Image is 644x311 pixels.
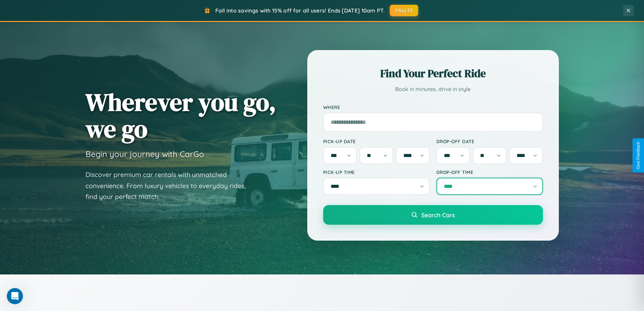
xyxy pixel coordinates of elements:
[323,169,430,175] label: Pick-up Time
[86,149,204,159] h3: Begin your journey with CarGo
[390,5,418,16] button: FALL15
[323,205,543,225] button: Search Cars
[86,169,255,202] p: Discover premium car rentals with unmatched convenience. From luxury vehicles to everyday rides, ...
[86,89,276,142] h1: Wherever you go, we go
[323,104,543,110] label: Where
[323,66,543,81] h2: Find Your Perfect Ride
[7,288,23,304] iframe: Intercom live chat
[436,138,543,144] label: Drop-off Date
[436,169,543,175] label: Drop-off Time
[323,138,430,144] label: Pick-up Date
[323,84,543,94] p: Book in minutes, drive in style
[215,7,385,14] span: Fall into savings with 15% off for all users! Ends [DATE] 10am PT.
[421,211,455,219] span: Search Cars
[636,142,641,169] div: Give Feedback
